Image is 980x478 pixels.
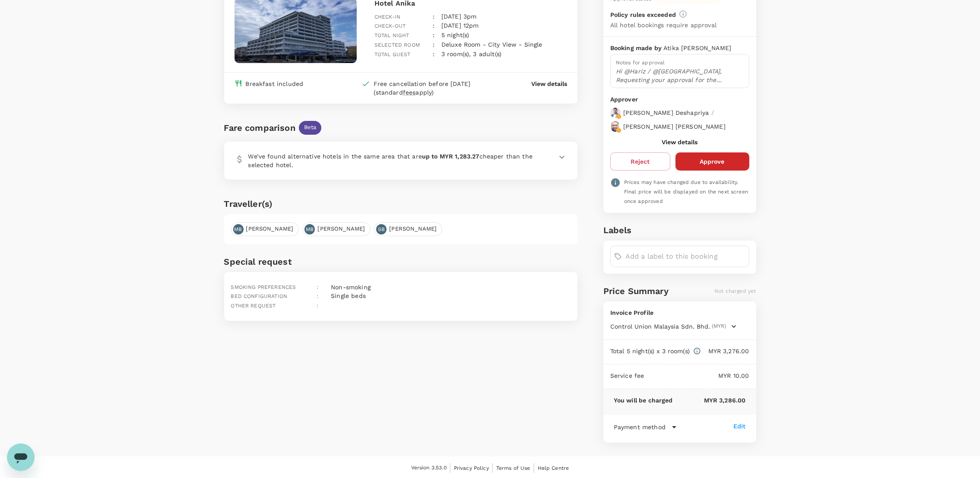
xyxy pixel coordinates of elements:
div: : [426,5,434,22]
button: Control Union Malaysia Sdn. Bhd.(MYR) [610,322,736,331]
img: avatar-67a5bcb800f47.png [610,108,621,118]
p: Total 5 night(s) x 3 room(s) [610,347,690,355]
p: Policy rules exceeded [610,10,676,19]
p: [PERSON_NAME] [PERSON_NAME] [623,122,726,131]
span: [PERSON_NAME] [312,225,370,233]
input: Add a label to this booking [625,250,745,263]
p: [PERSON_NAME] Deshapriya [623,108,709,117]
h6: Traveller(s) [224,197,578,211]
b: up to MYR 1,283.27 [422,153,479,160]
p: Approver [610,95,749,104]
img: avatar-67b4218f54620.jpeg [610,121,621,132]
button: Approve [676,152,749,171]
div: : [426,14,434,31]
span: Notes for approval [616,60,665,66]
p: 3 room(s), 3 adult(s) [441,50,501,58]
p: / [711,108,714,117]
button: View details [531,79,567,88]
span: Other request [231,303,276,309]
p: [DATE] 3pm [441,12,477,21]
button: Reject [610,152,670,171]
span: Version 3.53.0 [411,464,447,472]
span: [PERSON_NAME] [241,225,299,233]
span: : [317,303,318,309]
iframe: Button to launch messaging window [7,443,35,471]
div: Fare comparison [224,121,295,135]
span: Beta [299,123,322,132]
p: All hotel bookings require approval [610,21,717,29]
div: : [426,43,434,59]
span: Check-out [374,23,406,29]
div: Free cancellation before [DATE] (standard apply) [374,79,496,97]
p: MYR 3,276.00 [701,347,749,355]
span: Privacy Policy [454,465,489,471]
div: Single beds [327,288,366,301]
span: : [317,284,318,290]
p: Service fee [610,371,644,380]
span: (MYR) [712,322,726,331]
span: Bed configuration [231,293,288,299]
div: Non-smoking [327,279,371,291]
p: MYR 10.00 [644,371,749,380]
span: Not charged yet [714,288,756,294]
span: Selected room [374,42,420,48]
span: [PERSON_NAME] [384,225,442,233]
p: MYR 3,286.00 [673,396,746,405]
h6: Labels [603,223,756,237]
span: : [317,293,318,299]
div: MB [233,224,244,234]
span: Total guest [374,51,411,57]
div: SB [376,224,387,234]
div: MB [304,224,315,234]
span: Prices may have changed due to availability. Final price will be displayed on the next screen onc... [624,179,748,204]
h6: Price Summary [603,284,669,298]
span: Control Union Malaysia Sdn. Bhd. [610,322,710,331]
span: Help Centre [538,465,569,471]
a: Privacy Policy [454,463,489,473]
button: View details [662,139,698,146]
p: We’ve found alternative hotels in the same area that are cheaper than the selected hotel. [248,152,536,169]
div: : [426,24,434,40]
p: Deluxe Room - City View - Single [441,40,542,49]
p: Atika [PERSON_NAME] [663,44,731,52]
span: Smoking preferences [231,284,296,290]
p: Hi @Hariz / @[GEOGRAPHIC_DATA], Requesting your approval for the accommodation below: PRJ NO : 86... [616,67,744,84]
a: Terms of Use [496,463,530,473]
span: fees [403,89,416,96]
p: Invoice Profile [610,308,749,317]
span: Total night [374,32,409,38]
a: Help Centre [538,463,569,473]
div: : [426,33,434,50]
p: Booking made by [610,44,663,52]
div: Edit [733,422,746,431]
p: You will be charged [614,396,673,405]
p: 5 night(s) [441,31,469,39]
span: Check-in [374,14,400,20]
div: Breakfast included [246,79,304,88]
h6: Special request [224,255,578,269]
p: [DATE] 12pm [441,21,479,30]
p: Payment method [614,423,666,431]
span: Terms of Use [496,465,530,471]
